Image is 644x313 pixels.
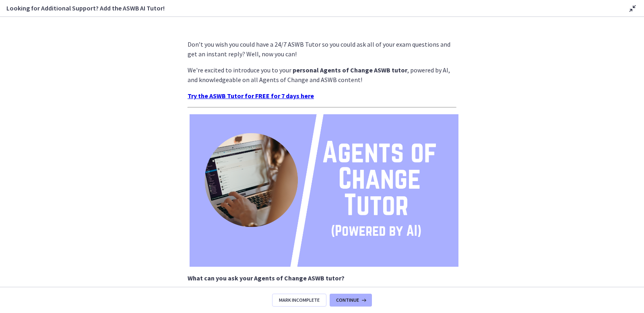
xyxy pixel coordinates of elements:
p: Don’t you wish you could have a 24/7 ASWB Tutor so you could ask all of your exam questions and g... [188,39,456,59]
strong: What can you ask your Agents of Change ASWB tutor? [188,274,345,282]
p: We're excited to introduce you to your , powered by AI, and knowledgeable on all Agents of Change... [188,65,456,84]
button: Continue [330,294,372,307]
span: Mark Incomplete [279,297,320,303]
h3: Looking for Additional Support? Add the ASWB AI Tutor! [6,3,615,13]
strong: personal Agents of Change ASWB tutor [293,66,407,74]
span: Continue [336,297,359,303]
a: Try the ASWB Tutor for FREE for 7 days here [188,92,314,100]
img: Agents_of_Change_Tutor.png [190,114,458,267]
button: Mark Incomplete [272,294,326,307]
